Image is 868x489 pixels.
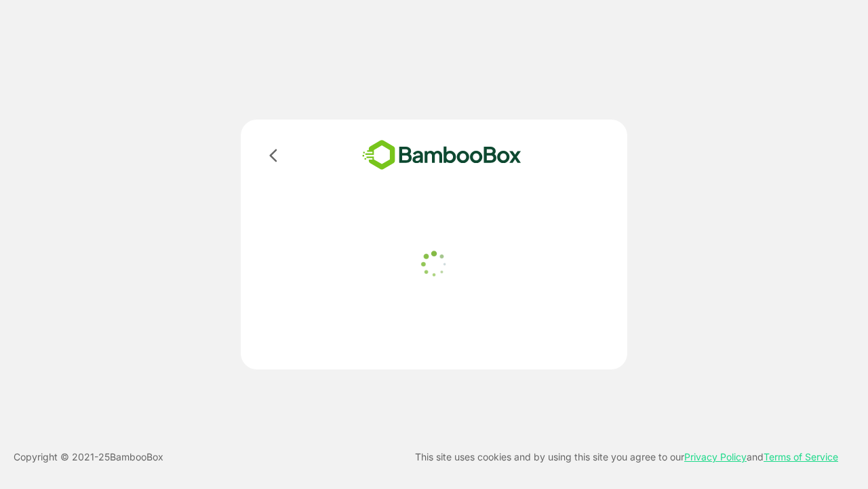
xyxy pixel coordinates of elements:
p: Copyright © 2021- 25 BambooBox [14,449,163,465]
img: bamboobox [342,136,541,175]
a: Privacy Policy [684,451,747,463]
p: This site uses cookies and by using this site you agree to our and [415,449,838,465]
a: Terms of Service [764,451,838,463]
img: loader [417,247,451,281]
